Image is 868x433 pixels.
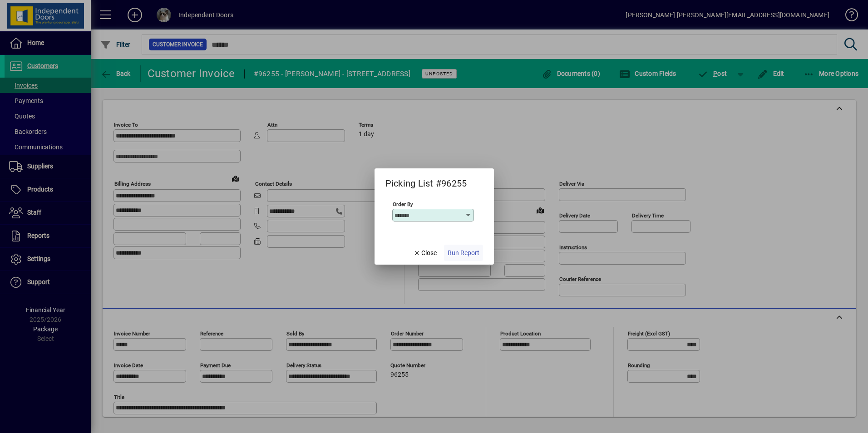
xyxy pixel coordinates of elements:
h2: Picking List #96255 [375,168,478,191]
button: Run Report [444,245,483,261]
span: Run Report [448,248,479,258]
button: Close [409,245,440,261]
span: Close [413,248,437,258]
mat-label: Order By [393,201,413,207]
